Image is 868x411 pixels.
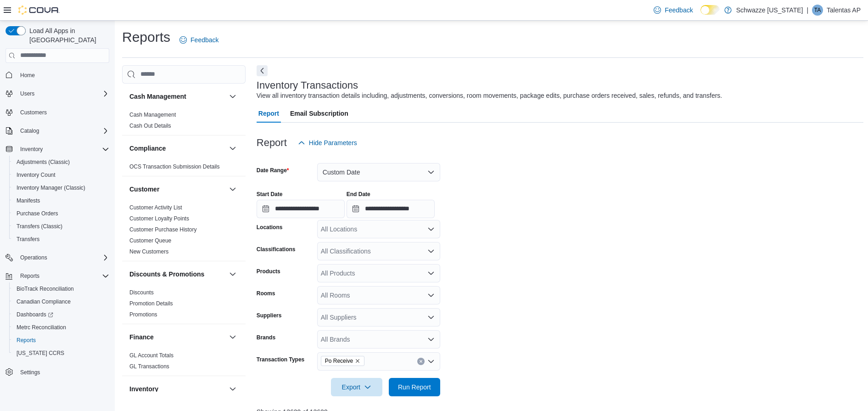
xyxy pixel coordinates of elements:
button: Customer [129,185,225,194]
button: Transfers (Classic) [9,220,113,233]
button: Custom Date [317,163,440,181]
button: Remove Po Receive from selection in this group [355,358,360,364]
label: Rooms [257,290,275,297]
span: Settings [20,369,40,376]
h3: Customer [129,185,159,194]
h1: Reports [122,28,170,46]
button: Home [2,68,113,82]
button: Inventory Count [9,169,113,181]
button: Settings [2,365,113,378]
span: Po Receive [325,356,353,366]
span: Settings [17,366,109,377]
h3: Cash Management [129,92,186,101]
img: Cova [18,6,60,15]
button: Discounts & Promotions [129,270,225,279]
button: Clear input [417,358,425,365]
button: Export [331,378,382,396]
button: Finance [129,332,225,342]
button: Hide Parameters [294,134,361,152]
a: Canadian Compliance [13,296,74,307]
span: BioTrack Reconciliation [17,285,74,293]
span: OCS Transaction Submission Details [129,163,220,170]
p: Talentas AP [827,5,861,16]
a: New Customers [129,248,168,255]
div: Talentas AP [812,5,823,16]
h3: Finance [129,332,154,342]
button: Inventory [2,143,113,156]
span: Purchase Orders [17,210,58,217]
a: Inventory Count [13,169,59,180]
span: Load All Apps in [GEOGRAPHIC_DATA] [26,26,109,45]
label: Date Range [257,167,289,174]
button: Customer [227,184,238,195]
nav: Complex example [6,65,109,403]
span: Cash Management [129,111,176,118]
span: Reports [20,272,39,280]
button: Open list of options [427,248,435,255]
button: Open list of options [427,292,435,299]
span: Promotion Details [129,300,173,307]
span: GL Account Totals [129,352,174,359]
button: Finance [227,332,238,343]
a: Promotions [129,311,157,318]
input: Dark Mode [700,5,720,15]
span: Home [20,72,35,79]
label: Locations [257,224,283,231]
a: Dashboards [9,308,113,321]
span: Dashboards [17,311,53,318]
span: Customer Queue [129,237,171,244]
span: Customer Purchase History [129,226,197,233]
button: Manifests [9,194,113,207]
button: [US_STATE] CCRS [9,347,113,360]
input: Press the down key to open a popover containing a calendar. [257,200,345,218]
button: Operations [2,251,113,264]
button: Customers [2,106,113,119]
button: Purchase Orders [9,207,113,220]
a: [US_STATE] CCRS [13,348,68,359]
span: Users [20,90,34,97]
span: Cash Out Details [129,122,171,129]
button: Open list of options [427,314,435,321]
button: Inventory [227,383,238,394]
span: Feedback [665,6,693,15]
span: Transfers [13,234,109,245]
h3: Compliance [129,144,166,153]
button: Reports [9,334,113,347]
span: Home [17,69,109,81]
h3: Discounts & Promotions [129,270,204,279]
h3: Report [257,137,287,148]
span: Reports [13,335,109,346]
span: Transfers (Classic) [17,223,62,230]
p: Schwazze [US_STATE] [736,5,803,16]
button: Transfers [9,233,113,246]
span: BioTrack Reconciliation [13,283,109,294]
label: Brands [257,334,275,341]
a: Promotion Details [129,300,173,307]
a: Customers [17,107,50,118]
span: Inventory Manager (Classic) [13,182,109,193]
button: Inventory [129,384,225,394]
span: Manifests [13,195,109,206]
button: Users [17,88,38,99]
span: Adjustments (Classic) [17,158,70,166]
p: | [806,5,808,16]
button: Cash Management [129,92,225,101]
a: Settings [17,367,44,378]
span: Reports [17,270,109,282]
a: Metrc Reconciliation [13,322,70,333]
span: Operations [17,252,109,263]
button: Catalog [2,124,113,137]
button: Canadian Compliance [9,295,113,308]
button: Users [2,87,113,100]
label: Suppliers [257,312,282,319]
label: Start Date [257,191,283,198]
a: Adjustments (Classic) [13,157,73,168]
span: Users [17,88,109,99]
a: BioTrack Reconciliation [13,283,78,294]
span: [US_STATE] CCRS [17,349,64,357]
span: Inventory Count [13,169,109,180]
span: Customers [20,109,47,116]
span: Inventory [20,146,43,153]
